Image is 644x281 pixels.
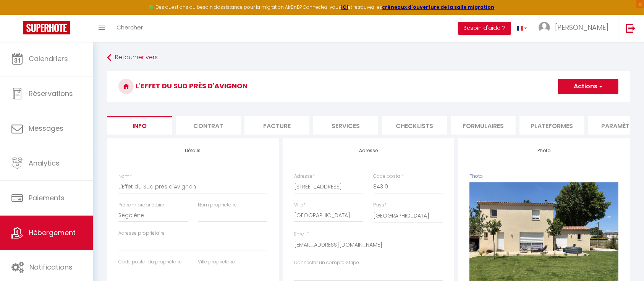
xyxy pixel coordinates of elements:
[533,15,618,42] a: ... [PERSON_NAME]
[29,54,68,63] span: Calendriers
[107,71,630,102] h3: L'Effet du Sud près d'Avignon
[294,148,443,153] h4: Adresse
[341,4,348,10] a: ICI
[469,148,618,153] h4: Photo
[469,173,483,180] label: Photo
[107,116,172,135] li: Info
[198,258,235,266] label: Ville propriétaire
[29,228,76,237] span: Hébergement
[198,201,237,209] label: Nom propriétaire
[107,51,630,65] a: Retourner vers
[118,201,164,209] label: Prénom propriétaire
[294,201,306,209] label: Ville
[539,22,550,33] img: ...
[118,230,165,237] label: Adresse propriétaire
[117,23,143,31] span: Chercher
[6,3,29,26] button: Ouvrir le widget de chat LiveChat
[374,201,387,209] label: Pays
[294,173,315,180] label: Adresse
[111,15,149,42] a: Chercher
[558,79,618,94] button: Actions
[382,116,447,135] li: Checklists
[458,22,511,35] button: Besoin d'aide ?
[374,173,404,180] label: Code postal
[313,116,378,135] li: Services
[176,116,241,135] li: Contrat
[451,116,516,135] li: Formulaires
[555,23,608,32] span: [PERSON_NAME]
[118,148,267,153] h4: Détails
[244,116,309,135] li: Facture
[118,173,132,180] label: Nom
[29,89,73,98] span: Réservations
[29,262,73,272] span: Notifications
[626,23,636,33] img: logout
[29,123,63,133] span: Messages
[29,193,65,203] span: Paiements
[118,258,182,266] label: Code postal du propriétaire
[29,158,60,168] span: Analytics
[519,116,584,135] li: Plateformes
[382,4,495,10] a: créneaux d'ouverture de la salle migration
[23,21,70,34] img: Super Booking
[294,231,309,238] label: Email
[294,259,359,266] label: Connecter un compte Stripe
